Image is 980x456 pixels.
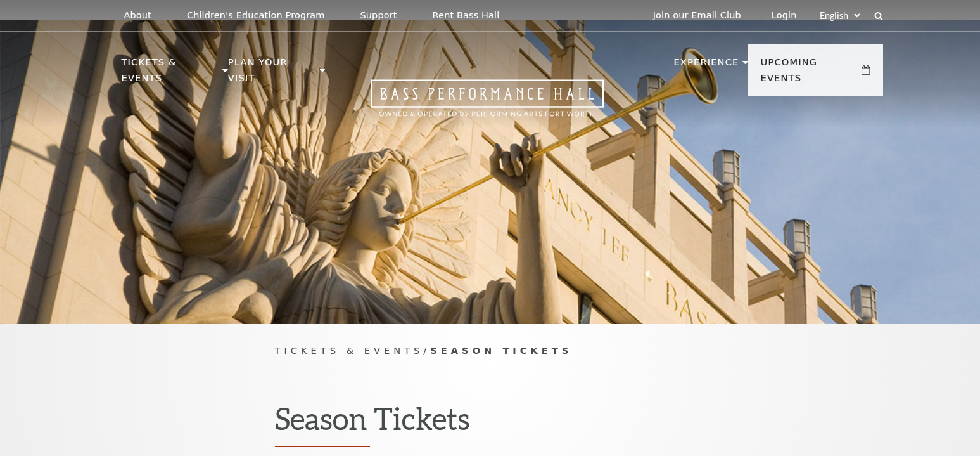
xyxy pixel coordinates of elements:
select: Select: [817,10,862,22]
span: Tickets & Events [275,345,424,356]
span: Season Tickets [430,345,572,356]
p: Tickets & Events [122,55,220,93]
p: / [275,343,706,359]
p: Plan Your Visit [228,55,317,93]
p: Rent Bass Hall [433,10,500,21]
p: Upcoming Events [761,55,859,93]
p: Support [360,10,397,21]
h1: Season Tickets [275,400,706,447]
p: Children's Education Program [187,10,325,21]
p: Experience [673,55,739,77]
p: About [124,10,151,21]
